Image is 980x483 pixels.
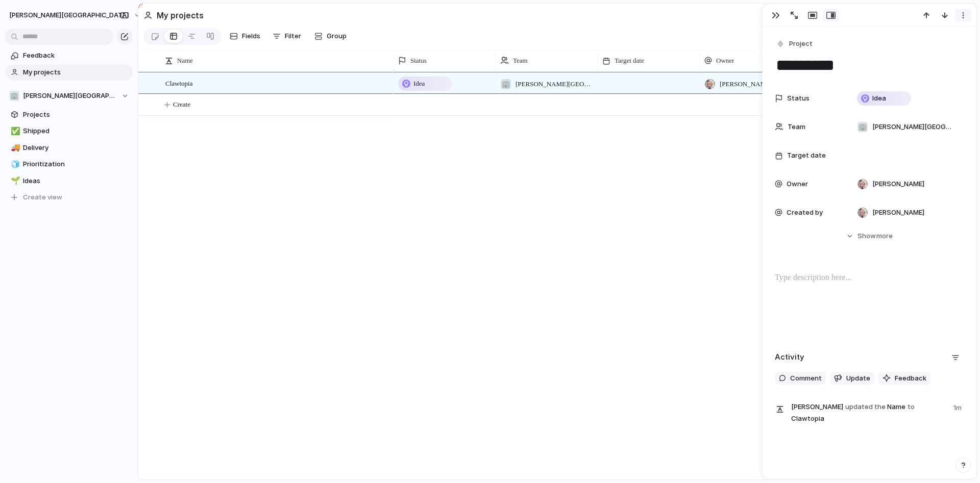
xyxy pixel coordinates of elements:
[790,373,822,384] span: Comment
[5,190,133,205] button: Create view
[789,39,813,49] span: Project
[11,175,18,187] div: 🌱
[513,56,528,66] span: Team
[5,157,133,172] a: 🧊Prioritization
[5,140,133,156] a: 🚚Delivery
[5,173,133,189] a: 🌱Ideas
[615,56,644,66] span: Target date
[501,79,511,89] div: 🏢
[23,110,129,120] span: Projects
[9,10,129,20] span: [PERSON_NAME][GEOGRAPHIC_DATA]
[791,402,843,412] span: [PERSON_NAME]
[787,93,810,104] span: Status
[11,159,18,170] div: 🧊
[226,28,264,44] button: Fields
[9,91,19,101] div: 🏢
[872,208,924,218] span: [PERSON_NAME]
[23,159,129,169] span: Prioritization
[846,373,870,384] span: Update
[157,9,204,21] h2: My projects
[327,31,347,41] span: Group
[908,402,915,412] span: to
[23,91,116,101] span: [PERSON_NAME][GEOGRAPHIC_DATA]
[516,79,593,89] span: [PERSON_NAME][GEOGRAPHIC_DATA]
[830,372,874,385] button: Update
[413,79,425,89] span: Idea
[165,77,192,89] span: Clawtopia
[23,67,129,78] span: My projects
[872,122,955,132] span: [PERSON_NAME][GEOGRAPHIC_DATA]
[895,373,926,384] span: Feedback
[9,176,19,186] button: 🌱
[23,192,62,202] span: Create view
[857,122,868,132] div: 🏢
[775,372,826,385] button: Comment
[788,122,805,132] span: Team
[775,227,964,245] button: Showmore
[5,88,133,104] button: 🏢[PERSON_NAME][GEOGRAPHIC_DATA]
[5,7,146,23] button: [PERSON_NAME][GEOGRAPHIC_DATA]
[309,28,352,44] button: Group
[791,401,947,424] span: Name Clawtopia
[177,56,193,66] span: Name
[5,107,133,122] a: Projects
[9,126,19,136] button: ✅
[285,31,301,41] span: Filter
[878,372,930,385] button: Feedback
[23,176,129,186] span: Ideas
[23,50,129,61] span: Feedback
[787,208,823,218] span: Created by
[9,143,19,153] button: 🚚
[953,401,964,413] span: 1m
[845,402,886,412] span: updated the
[787,179,808,189] span: Owner
[787,150,826,161] span: Target date
[775,351,804,363] h2: Activity
[872,93,886,104] span: Idea
[23,143,129,153] span: Delivery
[872,179,924,189] span: [PERSON_NAME]
[410,56,427,66] span: Status
[173,99,190,110] span: Create
[11,142,18,154] div: 🚚
[9,159,19,169] button: 🧊
[876,231,893,241] span: more
[720,79,772,89] span: [PERSON_NAME]
[716,56,734,66] span: Owner
[857,231,876,241] span: Show
[5,65,133,80] a: My projects
[242,31,260,41] span: Fields
[774,37,816,52] button: Project
[5,123,133,139] a: ✅Shipped
[268,28,305,44] button: Filter
[23,126,129,136] span: Shipped
[11,125,18,137] div: ✅
[5,48,133,63] a: Feedback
